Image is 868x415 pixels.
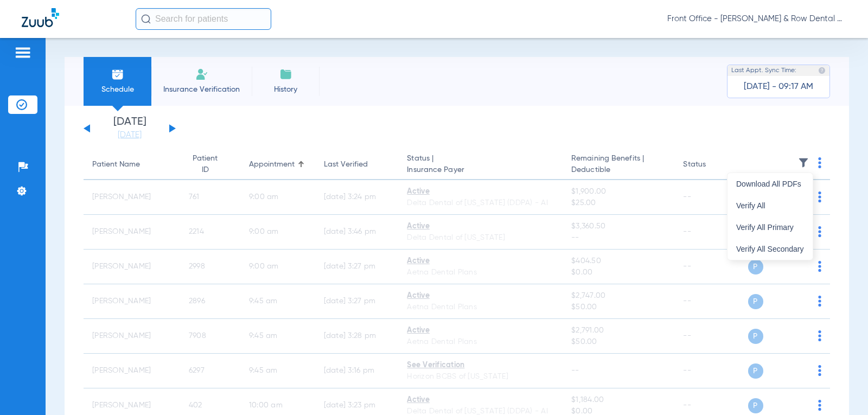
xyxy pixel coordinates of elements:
span: Verify All Primary [736,224,804,231]
span: Verify All [736,202,804,209]
span: Download All PDFs [736,180,804,188]
span: Verify All Secondary [736,245,804,253]
iframe: Chat Widget [814,363,868,415]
